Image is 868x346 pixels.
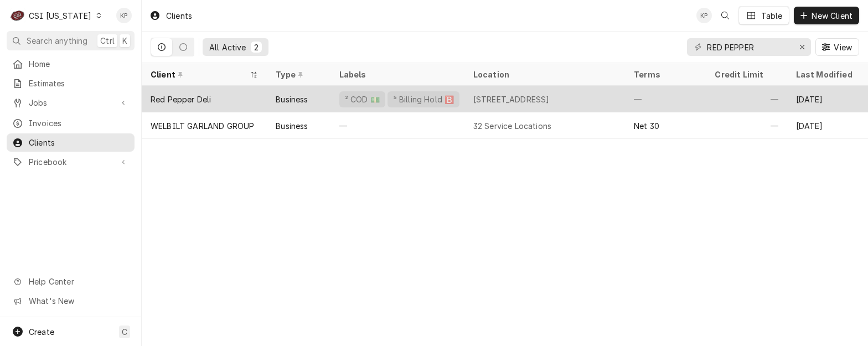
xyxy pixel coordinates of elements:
div: ² COD 💵 [344,94,381,105]
span: Jobs [29,97,112,109]
div: [DATE] [787,112,868,139]
button: Erase input [793,38,811,56]
button: New Client [794,7,859,24]
div: Location [473,69,616,80]
div: All Active [209,42,246,53]
a: Go to What's New [7,292,135,310]
div: — [706,86,787,112]
span: Search anything [27,35,87,47]
div: WELBILT GARLAND GROUP [151,120,254,132]
div: — [706,112,787,139]
div: [STREET_ADDRESS] [473,94,550,105]
a: Invoices [7,114,135,132]
div: — [625,86,706,112]
div: Kym Parson's Avatar [116,8,132,23]
a: Home [7,55,135,73]
input: Keyword search [707,38,790,56]
a: Go to Pricebook [7,153,135,171]
div: Last Modified [796,69,857,80]
div: Table [761,10,783,22]
button: Open search [716,7,734,24]
span: New Client [809,10,855,22]
span: Pricebook [29,156,112,168]
button: Search anythingCtrlK [7,31,135,50]
a: Go to Help Center [7,272,135,291]
div: Kym Parson's Avatar [696,8,712,23]
div: C [10,8,25,23]
div: KP [696,8,712,23]
div: CSI [US_STATE] [29,10,91,22]
div: — [330,112,464,139]
span: Ctrl [100,35,115,47]
div: CSI Kentucky's Avatar [10,8,25,23]
div: 32 Service Locations [473,120,551,132]
span: Invoices [29,117,129,129]
a: Estimates [7,74,135,92]
div: Client [151,69,247,80]
div: Type [276,69,319,80]
div: Labels [339,69,456,80]
span: Create [29,327,54,337]
span: Help Center [29,276,128,287]
div: ⁵ Billing Hold 🅱️ [392,94,456,105]
div: Business [276,120,308,132]
div: 2 [253,42,260,53]
a: Clients [7,133,135,152]
button: View [815,38,859,56]
span: Clients [29,137,129,148]
span: What's New [29,295,128,307]
div: Red Pepper Deli [151,94,211,105]
span: Home [29,58,129,70]
div: Terms [634,69,695,80]
span: View [831,42,854,53]
div: [DATE] [787,86,868,112]
div: KP [116,8,132,23]
div: Credit Limit [715,69,776,80]
div: Net 30 [634,120,659,132]
a: Go to Jobs [7,94,135,112]
span: Estimates [29,78,129,89]
span: K [122,35,127,47]
span: C [122,326,127,338]
div: Business [276,94,308,105]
